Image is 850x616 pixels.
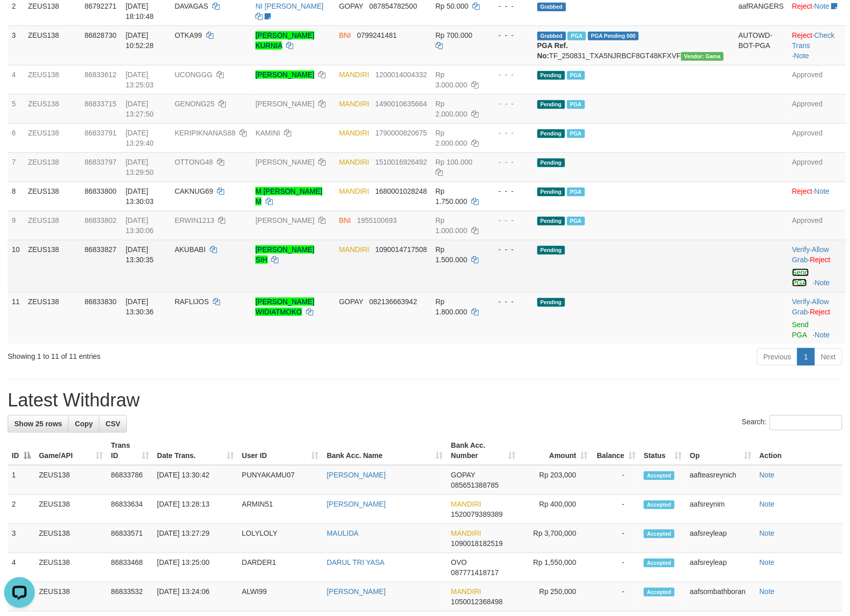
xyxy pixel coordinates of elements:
a: Note [759,587,775,596]
span: MANDIRI [451,500,481,508]
span: GENONG25 [175,100,214,108]
td: - [592,524,640,553]
a: Next [814,348,842,366]
span: Pending [537,129,565,138]
span: [DATE] 10:52:28 [126,31,154,50]
a: Send PGA [792,268,809,287]
span: CAKNUG69 [175,187,213,195]
span: Marked by aafnoeunsreypich [567,129,585,138]
span: Copy [75,420,93,428]
span: Marked by aafnoeunsreypich [567,71,585,80]
span: Pending [537,246,565,255]
th: Date Trans.: activate to sort column ascending [153,436,238,465]
td: 86833532 [107,582,153,611]
a: Previous [757,348,798,366]
span: Copy 1790000820675 to clipboard [375,129,427,137]
span: Copy 1050012368498 to clipboard [451,598,503,606]
span: Copy 085651388785 to clipboard [451,481,498,489]
span: 86833830 [84,298,116,306]
td: ZEUS138 [24,123,81,152]
td: ZEUS138 [24,240,81,292]
a: Reject [792,31,813,39]
span: MANDIRI [339,187,369,195]
span: 86833612 [84,71,116,79]
a: Send PGA [792,321,809,339]
span: Rp 50.000 [435,2,469,10]
td: ZEUS138 [24,181,81,211]
span: Copy 1200014004332 to clipboard [375,71,427,79]
span: Rp 1.800.000 [435,298,467,316]
div: - - - [490,1,529,11]
a: 1 [797,348,815,366]
span: 86792271 [84,2,116,10]
td: [DATE] 13:30:42 [153,465,238,495]
span: Marked by aafsreyleap [568,32,585,40]
td: [DATE] 13:27:29 [153,524,238,553]
span: MANDIRI [451,529,481,537]
span: [DATE] 13:29:50 [126,158,154,176]
span: Copy 087854782500 to clipboard [369,2,417,10]
span: 86833797 [84,158,116,166]
td: 11 [8,292,24,344]
span: · [792,245,829,264]
input: Search: [770,415,842,430]
span: 86833827 [84,245,116,254]
td: aafsreyleap [686,553,755,582]
span: Accepted [644,530,674,538]
a: Check Trans [792,31,835,50]
span: AKUBABI [175,245,206,254]
th: ID: activate to sort column descending [8,436,35,465]
a: Note [759,529,775,537]
span: Pending [537,158,565,167]
span: ERWIN1213 [175,216,214,224]
span: BNI [339,31,351,39]
th: Op: activate to sort column ascending [686,436,755,465]
a: [PERSON_NAME] SIH [255,245,314,264]
td: Approved [788,152,846,181]
span: PGA [567,188,585,196]
span: Rp 700.000 [435,31,472,39]
td: · · [788,26,846,65]
span: OVO [451,558,467,566]
span: · [792,298,829,316]
span: Copy 1680001028248 to clipboard [375,187,427,195]
td: 86833571 [107,524,153,553]
a: [PERSON_NAME] [255,216,314,224]
span: MANDIRI [339,158,369,166]
td: aafsombathboran [686,582,755,611]
div: - - - [490,99,529,109]
span: DAVAGAS [175,2,208,10]
td: ZEUS138 [35,465,107,495]
span: Vendor URL: https://trx31.1velocity.biz [681,52,724,61]
span: Copy 082136663942 to clipboard [369,298,417,306]
span: [DATE] 13:27:50 [126,100,154,118]
td: 5 [8,94,24,123]
span: [DATE] 18:10:48 [126,2,154,20]
span: [DATE] 13:30:36 [126,298,154,316]
span: Copy 1090018182519 to clipboard [451,539,503,547]
button: Open LiveChat chat widget [4,4,35,35]
div: - - - [490,215,529,225]
span: Copy 1955100693 to clipboard [357,216,397,224]
span: BNI [339,216,351,224]
span: Rp 2.000.000 [435,100,467,118]
td: - [592,553,640,582]
td: [DATE] 13:28:13 [153,495,238,524]
label: Search: [742,415,842,430]
td: 4 [8,553,35,582]
span: Pending [537,217,565,225]
a: [PERSON_NAME] WIDIATMOKO [255,298,314,316]
td: aafsreynim [686,495,755,524]
span: CSV [105,420,120,428]
span: OTTONG48 [175,158,213,166]
a: Show 25 rows [8,415,69,432]
span: 86833802 [84,216,116,224]
td: ZEUS138 [24,26,81,65]
td: 86833634 [107,495,153,524]
a: Note [759,558,775,566]
th: Balance: activate to sort column ascending [592,436,640,465]
a: Allow Grab [792,245,829,264]
span: [DATE] 13:30:03 [126,187,154,206]
span: Rp 1.500.000 [435,245,467,264]
div: - - - [490,70,529,80]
